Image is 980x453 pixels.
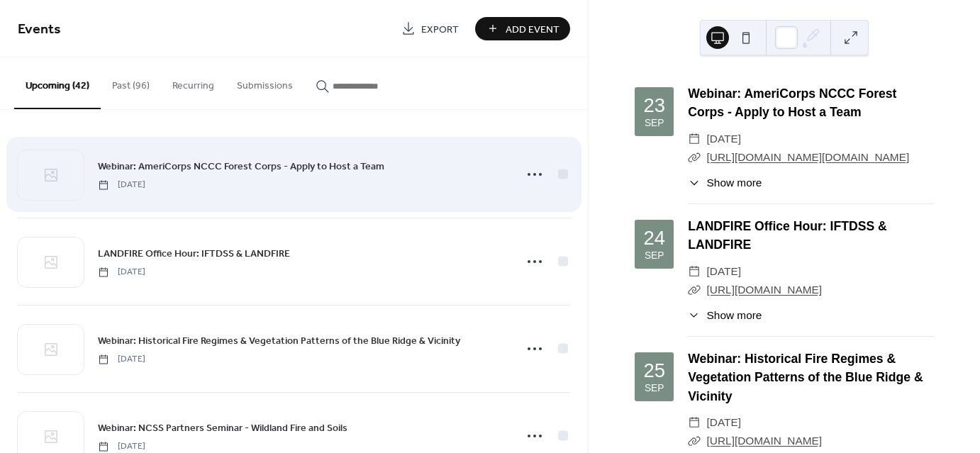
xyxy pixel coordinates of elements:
[14,57,101,109] button: Upcoming (42)
[645,384,664,393] div: Sep
[688,432,701,450] div: ​
[707,435,822,447] a: [URL][DOMAIN_NAME]
[98,245,290,262] a: LANDFIRE Office Hour: IFTDSS & LANDFIRE
[225,57,304,108] button: Submissions
[688,281,701,299] div: ​
[506,22,559,37] span: Add Event
[688,413,701,432] div: ​
[98,420,347,436] a: Webinar: NCSS Partners Seminar - Wildland Fire and Soils
[688,148,701,167] div: ​
[98,421,347,436] span: Webinar: NCSS Partners Seminar - Wildland Fire and Soils
[161,57,225,108] button: Recurring
[421,22,459,37] span: Export
[645,118,664,128] div: Sep
[98,353,145,366] span: [DATE]
[475,17,570,40] button: Add Event
[707,413,741,432] span: [DATE]
[707,174,762,191] span: Show more
[707,307,762,323] span: Show more
[707,130,741,148] span: [DATE]
[391,17,469,40] a: Export
[688,130,701,148] div: ​
[98,334,460,349] span: Webinar: Historical Fire Regimes & Vegetation Patterns of the Blue Ridge & Vicinity
[688,174,701,191] div: ​
[688,174,762,191] button: ​Show more
[688,352,923,403] a: Webinar: Historical Fire Regimes & Vegetation Patterns of the Blue Ridge & Vicinity
[98,247,290,262] span: LANDFIRE Office Hour: IFTDSS & LANDFIRE
[98,179,145,191] span: [DATE]
[688,262,701,281] div: ​
[643,361,665,381] div: 25
[688,307,701,323] div: ​
[688,219,887,252] a: LANDFIRE Office Hour: IFTDSS & LANDFIRE
[645,251,664,261] div: Sep
[643,96,665,116] div: 23
[688,307,762,323] button: ​Show more
[688,86,896,119] a: Webinar: AmeriCorps NCCC Forest Corps - Apply to Host a Team
[98,266,145,279] span: [DATE]
[98,160,384,174] span: Webinar: AmeriCorps NCCC Forest Corps - Apply to Host a Team
[98,332,460,349] a: Webinar: Historical Fire Regimes & Vegetation Patterns of the Blue Ridge & Vicinity
[707,151,910,163] a: [URL][DOMAIN_NAME][DOMAIN_NAME]
[98,440,145,453] span: [DATE]
[98,158,384,174] a: Webinar: AmeriCorps NCCC Forest Corps - Apply to Host a Team
[18,16,61,43] span: Events
[707,284,822,296] a: [URL][DOMAIN_NAME]
[707,262,741,281] span: [DATE]
[101,57,161,108] button: Past (96)
[643,228,665,248] div: 24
